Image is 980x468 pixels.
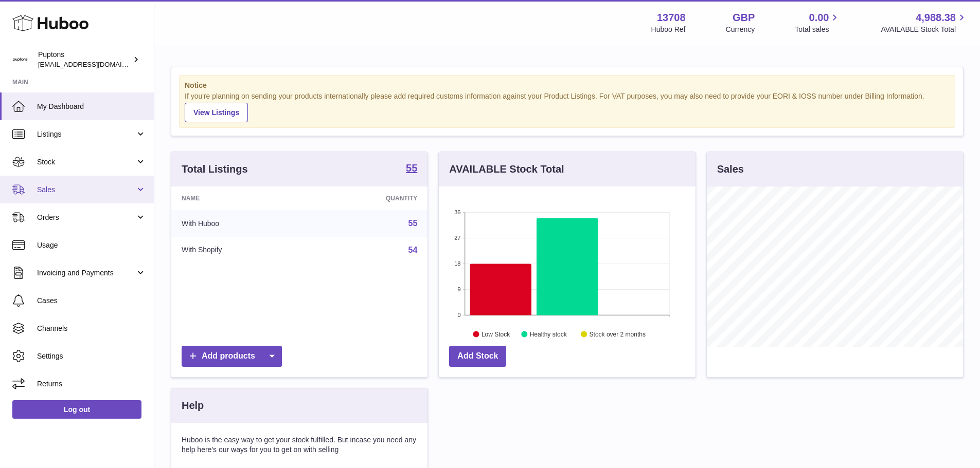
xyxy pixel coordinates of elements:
span: AVAILABLE Stock Total [881,25,968,34]
text: 9 [458,286,461,292]
span: Invoicing and Payments [37,268,135,278]
strong: 13708 [657,11,686,25]
td: With Shopify [171,237,310,264]
th: Quantity [310,186,428,210]
text: Stock over 2 months [590,330,646,338]
strong: Notice [185,81,950,90]
span: Listings [37,129,135,139]
strong: GBP [733,11,755,25]
text: 0 [458,312,461,318]
div: Puptons [38,50,131,69]
span: My Dashboard [37,102,146,111]
span: Usage [37,240,146,250]
th: Name [171,186,310,210]
text: 27 [455,235,461,241]
span: Settings [37,351,146,361]
span: Total sales [795,25,841,34]
span: Cases [37,296,146,306]
a: 55 [408,219,418,228]
strong: 55 [406,163,417,173]
span: Orders [37,213,135,222]
span: Channels [37,324,146,333]
text: Healthy stock [530,330,567,338]
text: 18 [455,260,461,267]
a: 54 [408,246,418,254]
span: [EMAIL_ADDRESS][DOMAIN_NAME] [38,60,151,68]
a: Add Stock [449,346,506,367]
p: Huboo is the easy way to get your stock fulfilled. But incase you need any help here's our ways f... [182,435,417,455]
a: 0.00 Total sales [795,11,841,34]
a: Add products [182,346,282,367]
div: Currency [726,25,755,34]
td: With Huboo [171,210,310,237]
a: Log out [12,400,141,419]
span: Sales [37,185,135,195]
span: Returns [37,379,146,389]
h3: Total Listings [182,162,248,176]
a: View Listings [185,103,248,122]
text: 36 [455,209,461,215]
div: Huboo Ref [651,25,686,34]
span: Stock [37,157,135,167]
a: 4,988.38 AVAILABLE Stock Total [881,11,968,34]
span: 4,988.38 [916,11,956,25]
h3: AVAILABLE Stock Total [449,162,564,176]
span: 0.00 [809,11,829,25]
h3: Help [182,399,204,413]
div: If you're planning on sending your products internationally please add required customs informati... [185,91,950,122]
a: 55 [406,163,417,175]
img: hello@puptons.com [12,52,28,67]
text: Low Stock [482,330,510,338]
h3: Sales [717,162,744,176]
